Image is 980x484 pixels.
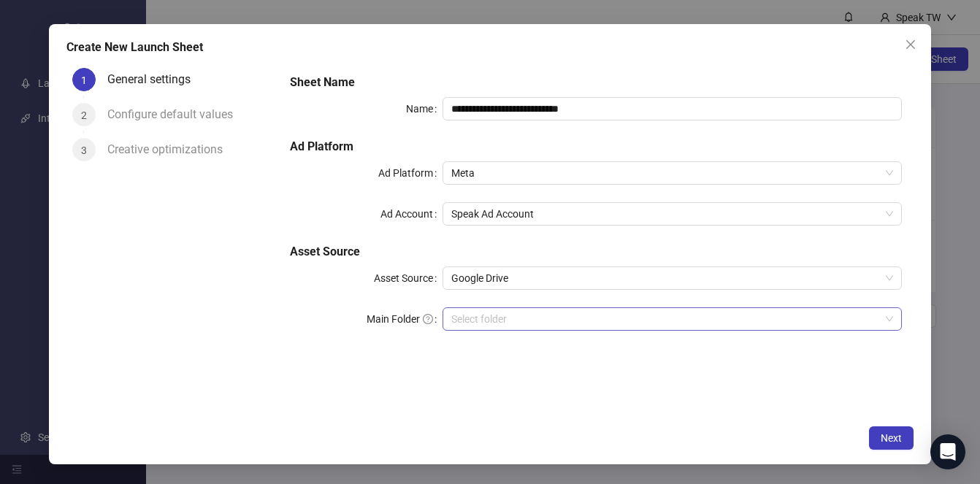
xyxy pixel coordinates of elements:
span: 1 [81,74,87,86]
span: Next [881,432,902,444]
h5: Sheet Name [290,74,902,91]
label: Ad Account [381,202,443,226]
span: close [905,39,916,50]
label: Ad Platform [379,161,443,185]
label: Main Folder [367,307,443,331]
div: Open Intercom Messenger [930,434,965,469]
span: 2 [81,110,87,121]
label: Name [407,97,443,120]
h5: Ad Platform [290,138,902,155]
span: Speak Ad Account [452,203,893,225]
button: Close [899,33,922,56]
div: General settings [107,68,202,91]
span: Google Drive [452,267,893,289]
span: question-circle [424,314,434,324]
span: Meta [452,162,893,184]
button: Next [869,426,914,450]
label: Asset Source [375,266,443,290]
div: Configure default values [107,103,245,126]
h5: Asset Source [290,243,902,261]
span: 3 [81,145,87,156]
div: Creative optimizations [107,138,234,161]
input: Name [443,97,902,120]
div: Create New Launch Sheet [66,39,914,56]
